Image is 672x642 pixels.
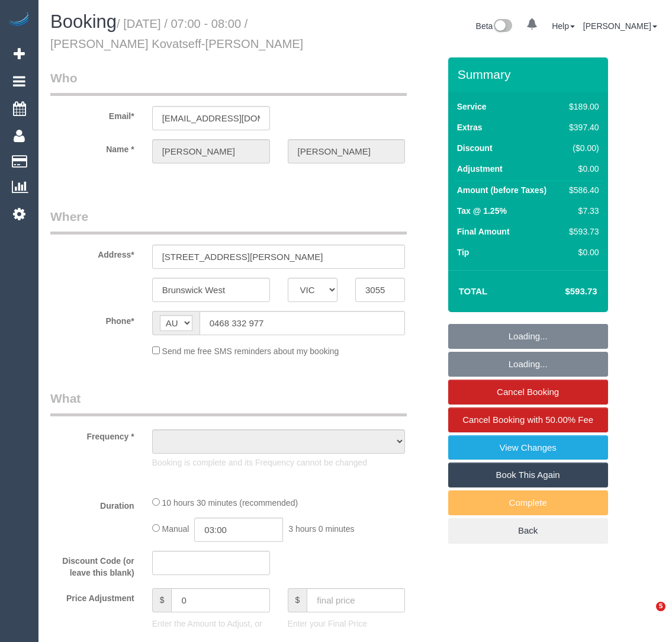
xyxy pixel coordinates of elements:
div: $586.40 [564,184,599,196]
strong: Total [459,286,488,296]
label: Discount [457,142,493,154]
a: Help [552,21,575,31]
label: Name * [41,139,143,155]
label: Final Amount [457,226,510,237]
a: Beta [476,21,513,31]
div: $593.73 [564,226,599,237]
legend: What [50,390,407,416]
label: Extras [457,121,483,133]
label: Amount (before Taxes) [457,184,546,196]
a: Cancel Booking with 50.00% Fee [448,407,608,432]
label: Discount Code (or leave this blank) [41,551,143,579]
legend: Where [50,208,407,235]
label: Tip [457,246,470,258]
h3: Summary [458,68,602,81]
h4: $593.73 [529,287,597,297]
a: Back [448,518,608,543]
a: View Changes [448,435,608,460]
div: ($0.00) [564,142,599,154]
label: Phone* [41,311,143,327]
span: $ [288,588,307,612]
label: Email* [41,106,143,122]
label: Tax @ 1.25% [457,205,507,217]
small: / [DATE] / 07:00 - 08:00 / [PERSON_NAME] Kovatseff-[PERSON_NAME] [50,17,303,50]
input: final price [307,588,405,612]
div: $189.00 [564,101,599,113]
p: Booking is complete and its Frequency cannot be changed [152,457,406,468]
legend: Who [50,69,407,96]
div: $7.33 [564,205,599,217]
label: Address* [41,245,143,261]
span: $ [152,588,172,612]
input: Phone* [200,311,406,335]
span: Cancel Booking with 50.00% Fee [462,415,593,425]
label: Price Adjustment [41,588,143,604]
input: First Name* [152,139,270,163]
img: New interface [493,19,512,34]
a: Book This Again [448,463,608,487]
a: [PERSON_NAME] [583,21,657,31]
label: Duration [41,496,143,512]
img: Automaid Logo [7,12,31,28]
span: Send me free SMS reminders about my booking [162,346,339,356]
span: 3 hours 0 minutes [288,524,354,534]
a: Cancel Booking [448,380,608,405]
input: Post Code* [355,278,405,302]
label: Adjustment [457,163,503,175]
p: Enter the Amount to Adjust, or [152,618,270,630]
input: Email* [152,106,270,130]
input: Suburb* [152,278,270,302]
div: $397.40 [564,121,599,133]
div: $0.00 [564,163,599,175]
span: 5 [656,602,665,611]
span: Manual [162,524,189,534]
span: 10 hours 30 minutes (recommended) [162,498,298,508]
iframe: Intercom live chat [632,602,660,630]
div: $0.00 [564,246,599,258]
label: Service [457,101,487,113]
span: Booking [50,11,117,32]
input: Last Name* [288,139,406,163]
label: Frequency * [41,426,143,442]
p: Enter your Final Price [288,618,406,630]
